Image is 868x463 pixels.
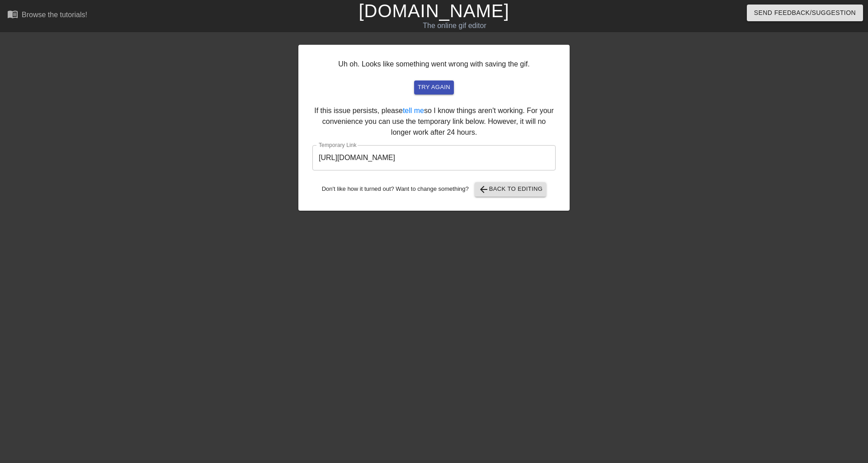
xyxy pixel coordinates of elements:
[294,20,615,31] div: The online gif editor
[475,182,547,197] button: Back to Editing
[22,11,87,19] div: Browse the tutorials!
[418,82,450,93] span: try again
[312,145,556,170] input: bare
[478,184,543,195] span: Back to Editing
[7,9,18,19] span: menu_book
[478,184,489,195] span: arrow_back
[747,5,863,21] button: Send Feedback/Suggestion
[312,182,556,197] div: Don't like how it turned out? Want to change something?
[754,7,856,19] span: Send Feedback/Suggestion
[403,107,424,114] a: tell me
[359,1,509,21] a: [DOMAIN_NAME]
[298,45,570,211] div: Uh oh. Looks like something went wrong with saving the gif. If this issue persists, please so I k...
[7,9,87,23] a: Browse the tutorials!
[414,80,454,94] button: try again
